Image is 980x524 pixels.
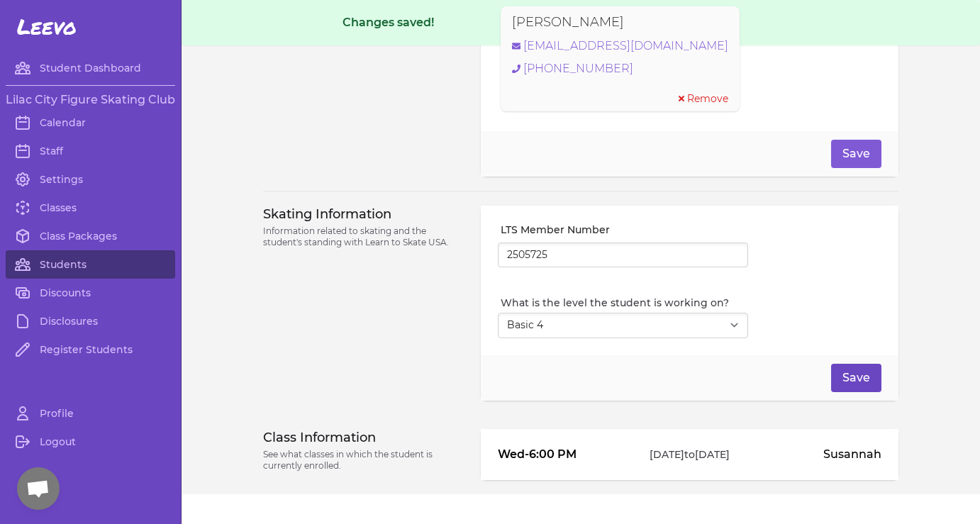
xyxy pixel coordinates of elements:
a: Logout [6,428,175,456]
h3: Skating Information [263,206,464,223]
a: Register Students [6,335,175,364]
a: Staff [6,137,175,165]
p: Information related to skating and the student's standing with Learn to Skate USA. [263,225,464,248]
a: Profile [6,399,175,428]
a: Calendar [6,108,175,137]
div: Changes saved! [343,14,819,31]
a: Open chat [17,467,60,510]
p: [PERSON_NAME] [512,12,624,32]
p: Susannah [757,446,881,463]
h3: Lilac City Figure Skating Club [6,91,175,108]
a: [EMAIL_ADDRESS][DOMAIN_NAME] [512,38,728,55]
a: [PHONE_NUMBER] [512,60,728,77]
span: Remove [687,91,728,106]
label: LTS Member Number [501,223,748,237]
label: What is the level the student is working on? [501,296,748,310]
h3: Class Information [263,429,464,446]
p: [DATE] to [DATE] [628,447,752,462]
a: Classes [6,194,175,222]
a: Students [6,250,175,279]
input: LTS or USFSA number [498,243,748,268]
p: Wed - 6:00 PM [498,446,622,463]
a: Discounts [6,279,175,307]
span: Leevo [17,14,77,40]
a: Disclosures [6,307,175,335]
p: See what classes in which the student is currently enrolled. [263,449,464,472]
button: Save [831,140,881,168]
a: Class Packages [6,222,175,250]
a: Student Dashboard [6,54,175,82]
a: Settings [6,165,175,194]
button: Save [831,364,881,392]
button: Remove [679,91,728,106]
